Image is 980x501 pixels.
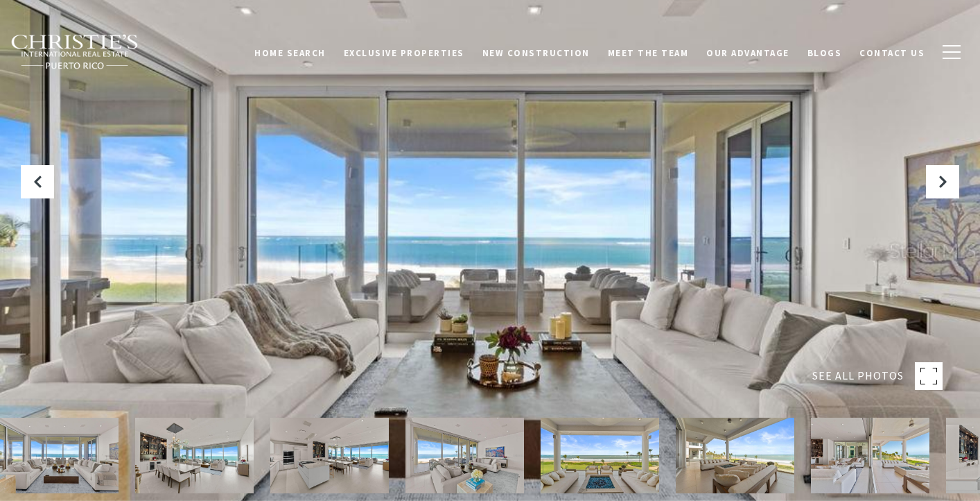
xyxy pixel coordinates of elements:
[135,418,254,493] img: 7000 BAHIA BEACH BLVD #1302
[697,38,798,65] a: Our Advantage
[473,38,599,65] a: New Construction
[599,38,698,65] a: Meet the Team
[812,367,904,385] span: SEE ALL PHOTOS
[245,38,335,65] a: Home Search
[270,418,389,493] img: 7000 BAHIA BEACH BLVD #1302
[541,418,659,493] img: 7000 BAHIA BEACH BLVD #1302
[10,34,139,70] img: Christie's International Real Estate black text logo
[676,418,794,493] img: 7000 BAHIA BEACH BLVD #1302
[335,38,473,65] a: Exclusive Properties
[807,45,842,57] span: Blogs
[706,45,789,57] span: Our Advantage
[405,418,524,493] img: 7000 BAHIA BEACH BLVD #1302
[811,418,929,493] img: 7000 BAHIA BEACH BLVD #1302
[798,38,851,65] a: Blogs
[482,45,590,57] span: New Construction
[859,45,925,57] span: Contact Us
[344,45,464,57] span: Exclusive Properties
